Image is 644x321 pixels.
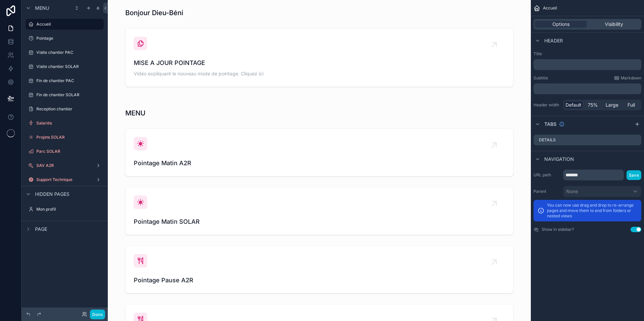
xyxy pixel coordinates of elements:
[26,174,104,185] a: Support Technique
[36,64,102,69] label: Visite chantier SOLAR
[36,135,102,140] label: Projets SOLAR
[534,102,560,108] label: Header width
[35,191,69,198] span: Hidden pages
[614,75,641,81] a: Markdown
[544,156,574,163] span: Navigation
[26,61,104,72] a: Visite chantier SOLAR
[544,121,556,128] span: Tabs
[542,227,574,232] label: Show in sidebar?
[36,120,102,126] label: Salariés
[90,310,105,319] button: Done
[26,90,104,100] a: Fin de chantier SOLAR
[534,51,641,57] label: Title
[563,186,641,197] button: None
[543,5,557,11] span: Accueil
[544,37,563,44] span: Header
[566,188,578,195] span: None
[26,19,104,30] a: Accueil
[26,33,104,44] a: Pointage
[26,118,104,129] a: Salariés
[36,163,93,168] label: SAV A2R
[36,22,100,27] label: Accueil
[36,92,102,98] label: Fin de chantier SOLAR
[534,59,641,70] div: scrollable content
[626,170,641,180] button: Save
[547,203,637,219] p: You can now use drag and drop to re-arrange pages and move them to and from folders or nested views
[26,160,104,171] a: SAV A2R
[36,36,102,41] label: Pointage
[36,207,102,212] label: Mon profil
[36,149,102,154] label: Parc SOLAR
[552,21,570,28] span: Options
[36,50,102,55] label: Visite chantier PAC
[566,102,581,108] span: Default
[606,102,618,108] span: Large
[35,226,47,233] span: Page
[26,204,104,215] a: Mon profil
[534,189,560,194] label: Parent
[36,78,102,83] label: Fin de chantier PAC
[588,102,598,108] span: 75%
[36,177,93,182] label: Support Technique
[605,21,623,28] span: Visibility
[534,83,641,94] div: scrollable content
[534,172,560,178] label: URL path
[621,75,641,81] span: Markdown
[26,132,104,143] a: Projets SOLAR
[26,75,104,86] a: Fin de chantier PAC
[26,47,104,58] a: Visite chantier PAC
[627,102,635,108] span: Full
[36,106,102,112] label: Reception chantier
[35,5,49,11] span: Menu
[26,104,104,114] a: Reception chantier
[26,146,104,157] a: Parc SOLAR
[534,75,548,81] label: Subtitle
[539,137,556,143] label: Details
